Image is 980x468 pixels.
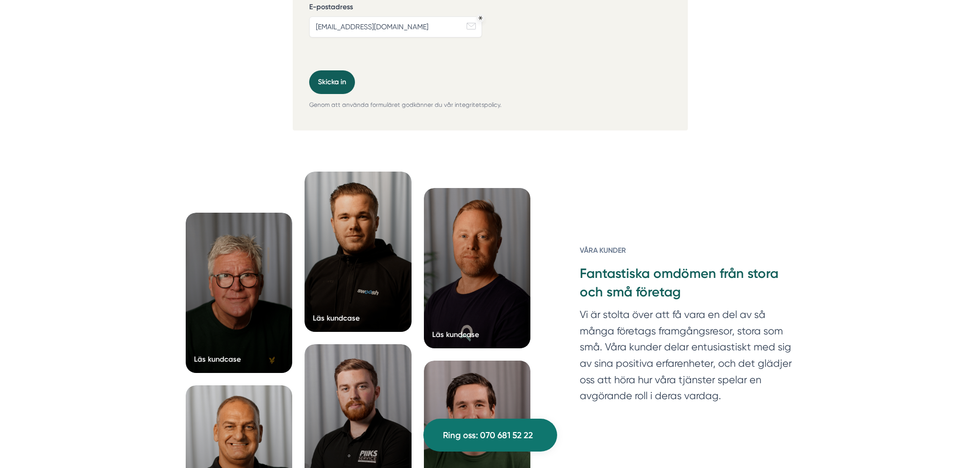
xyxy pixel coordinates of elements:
div: Läs kundcase [194,354,241,364]
div: Läs kundcase [432,329,479,340]
h3: Fantastiska omdömen från stora och små företag [580,265,794,307]
p: Genom att använda formuläret godkänner du vår integritetspolicy. [309,100,671,110]
h6: Våra kunder [580,245,794,265]
p: Vi är stolta över att få vara en del av så många företags framgångsresor, stora som små. Våra kun... [580,307,794,409]
span: Ring oss: 070 681 52 22 [443,428,533,442]
div: Obligatoriskt [478,16,483,20]
a: Läs kundcase [305,172,412,332]
a: Ring oss: 070 681 52 22 [423,419,557,452]
div: Läs kundcase [313,313,360,323]
a: Läs kundcase [186,213,293,373]
button: Skicka in [309,70,355,94]
label: E-postadress [309,2,482,15]
a: Läs kundcase [424,188,531,348]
